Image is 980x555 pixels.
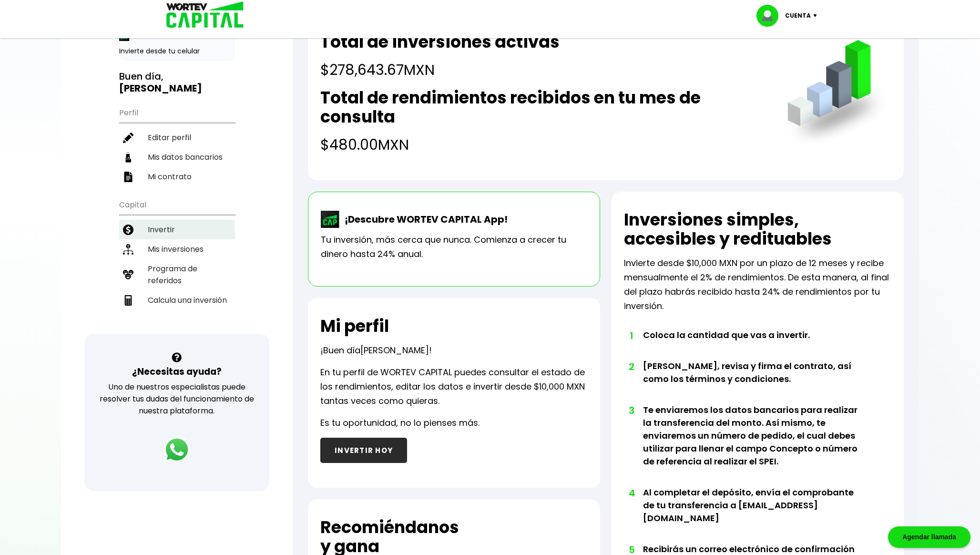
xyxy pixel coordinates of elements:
h3: Buen día, [119,71,235,94]
span: 2 [629,360,633,374]
a: Calcula una inversión [119,290,235,310]
p: ¡Buen día ! [320,343,432,358]
p: Es tu oportunidad, no lo pienses más. [320,416,480,430]
ul: Capital [119,194,235,334]
h3: ¿Necesitas ayuda? [132,365,222,379]
span: 4 [629,486,633,500]
span: 1 [629,329,633,343]
p: ¡Descubre WORTEV CAPITAL App! [340,212,508,226]
a: Programa de referidos [119,259,235,290]
li: Te enviaremos los datos bancarios para realizar la transferencia del monto. Así mismo, te enviare... [643,403,865,486]
img: grafica.516fef24.png [783,40,891,148]
img: wortev-capital-app-icon [321,211,340,228]
h4: $278,643.67 MXN [320,59,560,81]
p: Tu inversión, más cerca que nunca. Comienza a crecer tu dinero hasta 24% anual. [321,233,587,261]
p: Invierte desde tu celular [119,46,235,56]
a: Editar perfil [119,128,235,147]
img: calculadora-icon.17d418c4.svg [123,295,133,306]
img: icon-down [811,14,824,17]
img: datos-icon.10cf9172.svg [123,152,133,163]
div: Agendar llamada [888,526,970,548]
button: INVERTIR HOY [320,438,407,463]
a: Invertir [119,220,235,239]
span: [PERSON_NAME] [360,344,429,356]
ul: Perfil [119,102,235,186]
b: [PERSON_NAME] [119,82,202,95]
img: invertir-icon.b3b967d7.svg [123,225,133,235]
li: Coloca la cantidad que vas a invertir. [643,329,865,360]
h2: Inversiones simples, accesibles y redituables [624,210,891,248]
img: profile-image [756,5,785,27]
a: Mis inversiones [119,239,235,259]
p: Uno de nuestros especialistas puede resolver tus dudas del funcionamiento de nuestra plataforma. [97,381,257,417]
p: Invierte desde $10,000 MXN por un plazo de 12 meses y recibe mensualmente el 2% de rendimientos. ... [624,256,891,313]
h2: Total de inversiones activas [320,32,560,51]
a: Mi contrato [119,167,235,186]
img: editar-icon.952d3147.svg [123,133,133,143]
h4: $480.00 MXN [320,134,768,155]
h2: Mi perfil [320,317,389,336]
p: En tu perfil de WORTEV CAPITAL puedes consultar el estado de los rendimientos, editar los datos e... [320,365,588,408]
span: 3 [629,403,633,418]
p: Cuenta [785,9,811,23]
img: logos_whatsapp-icon.242b2217.svg [163,436,190,463]
h2: Total de rendimientos recibidos en tu mes de consulta [320,88,768,126]
li: Al completar el depósito, envía el comprobante de tu transferencia a [EMAIL_ADDRESS][DOMAIN_NAME] [643,486,865,543]
img: recomiendanos-icon.9b8e9327.svg [123,269,133,280]
img: inversiones-icon.6695dc30.svg [123,244,133,255]
li: [PERSON_NAME], revisa y firma el contrato, así como los términos y condiciones. [643,360,865,403]
img: contrato-icon.f2db500c.svg [123,172,133,182]
a: Mis datos bancarios [119,147,235,167]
